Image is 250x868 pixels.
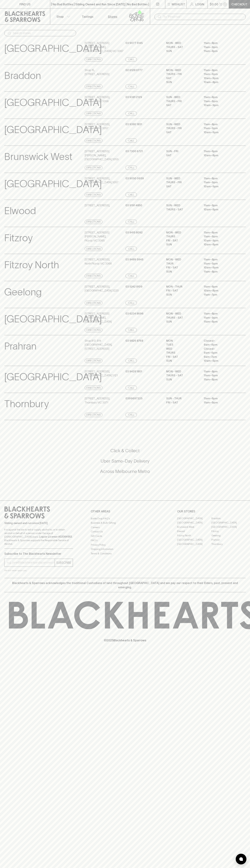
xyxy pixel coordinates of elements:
p: 03 6234 8696 [125,312,143,316]
p: 10am – 9pm [204,239,236,243]
p: MON - WED [166,312,198,316]
p: 10am – 8pm [204,289,236,293]
p: Fri - Sat [166,401,198,405]
p: 9am – 7pm [204,355,236,359]
p: MON - WED [166,370,198,374]
p: 02 6128 0777 [125,68,143,72]
p: SUN [166,243,198,247]
p: 10am – 8pm [204,243,236,247]
p: [GEOGRAPHIC_DATA] [4,95,102,110]
a: Tastings [75,9,100,24]
button: Shop [50,9,75,24]
p: 11am – 9pm [204,126,236,130]
p: Stores [108,14,117,19]
p: SUN - FRI [166,149,198,153]
a: Thornbury [211,542,246,546]
p: 11am – 8pm [204,320,236,324]
a: [GEOGRAPHIC_DATA] [211,525,246,529]
a: Directions [85,359,102,363]
p: [STREET_ADDRESS] , Brunswick VIC 3056 [85,95,110,103]
a: Call [125,111,137,116]
p: Geelong [4,285,42,300]
a: Directions [85,247,102,251]
a: Call [125,193,137,197]
p: 0399697225 [125,396,142,401]
p: 03 9380 1831 [125,122,142,126]
p: 11am – 8pm [204,68,236,72]
p: 10am – 8pm [204,80,236,84]
p: 03 9381 2129 [125,95,142,99]
p: 11am – 8pm [204,41,236,45]
a: Careers [91,525,159,529]
p: 0 [224,3,226,5]
a: Call [125,166,137,170]
p: WED [166,347,198,351]
p: SUN - WED [166,203,198,208]
p: 11am – 8pm [204,285,236,289]
a: FAQ's [91,538,159,543]
a: Brunswick West [177,525,211,529]
a: Call [125,220,137,224]
a: Directions [85,138,102,143]
p: Fitzroy North [4,258,59,272]
a: Call [125,138,137,143]
p: 03 9191 4850 [125,203,142,208]
p: SAT [166,76,198,80]
p: Tastings [82,14,93,19]
p: Subscribe to The Blackhearts Newsletter [4,552,73,556]
p: 11am – 9pm [204,401,236,405]
p: Sibling owned and run since [DATE] [4,521,73,525]
a: [GEOGRAPHIC_DATA] [177,521,211,525]
a: Directions [85,84,102,89]
p: SUN [166,320,198,324]
p: SUN [166,359,198,363]
p: [STREET_ADDRESS][PERSON_NAME] , [GEOGRAPHIC_DATA] VIC 3067 [85,41,125,53]
p: [STREET_ADDRESS][PERSON_NAME] , [GEOGRAPHIC_DATA] [85,312,125,324]
p: 11am – 8pm [204,270,236,274]
p: 11am – 8pm [204,396,236,401]
p: Shop 15 , [STREET_ADDRESS] [85,68,109,76]
p: SUN - WED [166,95,198,99]
p: THURS - SAT [166,208,198,212]
a: [GEOGRAPHIC_DATA] [177,516,211,521]
p: 10am – 9pm [204,266,236,270]
div: Call to action block [4,433,246,493]
a: Call [125,413,137,417]
p: 11am – 8pm [204,95,236,99]
p: 03 7300 6721 [125,149,143,153]
p: THURS - FRI [166,99,198,103]
p: 11am – 8pm [204,203,236,208]
a: Directions [85,413,102,417]
a: Directions [85,220,102,224]
p: SUN - WED [166,122,198,126]
a: Directions [85,111,102,116]
p: OTHER AREAS [91,509,159,513]
p: SUN [166,80,198,84]
a: Directions [85,301,102,305]
p: MON - WED [166,68,198,72]
p: Closed – [204,339,236,343]
p: THURS - FRI [166,126,198,130]
p: 11am – 8pm [204,258,236,262]
a: Fitzroy [211,529,246,533]
p: THURS - FRI [166,72,198,76]
p: We will never spam you [4,569,73,572]
p: 9am – 6pm [204,343,236,347]
p: [STREET_ADDRESS] , [85,203,110,208]
a: Stores [100,9,125,24]
p: 03 5242 8109 [125,285,142,289]
a: Call [125,301,137,305]
p: 10am – 5pm [204,359,236,363]
p: Checkout [231,2,247,6]
p: 03 9428 1801 [125,370,142,374]
p: TUES [166,343,198,347]
p: 10am – 9pm [204,76,236,80]
p: [STREET_ADDRESS] , [GEOGRAPHIC_DATA] 3057 [85,176,118,184]
a: Call [125,247,137,251]
p: 11am – 8pm [204,49,236,53]
p: 11am – 7pm [204,293,236,297]
p: THURS - SAT [166,316,198,320]
p: [STREET_ADDRESS] , North Fitzroy VIC 3068 [85,258,112,266]
p: THURS - SAT [166,373,198,378]
p: [STREET_ADDRESS] , [GEOGRAPHIC_DATA] 3220 [85,285,119,293]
